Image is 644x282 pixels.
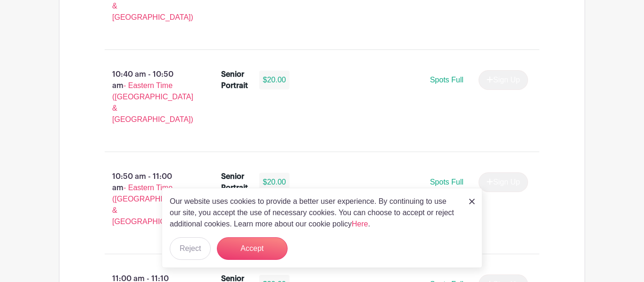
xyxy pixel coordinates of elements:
span: - Eastern Time ([GEOGRAPHIC_DATA] & [GEOGRAPHIC_DATA]) [112,184,193,226]
span: Spots Full [430,178,463,186]
div: Senior Portrait [221,171,248,193]
a: Here [352,220,368,228]
img: close_button-5f87c8562297e5c2d7936805f587ecaba9071eb48480494691a3f1689db116b3.svg [469,199,475,204]
button: Accept [217,237,288,260]
p: 10:40 am - 10:50 am [90,65,206,129]
div: Senior Portrait [221,69,248,91]
p: 10:50 am - 11:00 am [90,167,206,231]
span: Spots Full [430,76,463,84]
span: - Eastern Time ([GEOGRAPHIC_DATA] & [GEOGRAPHIC_DATA]) [112,81,193,123]
button: Reject [170,237,211,260]
div: $20.00 [259,173,290,192]
div: $20.00 [259,71,290,89]
p: Our website uses cookies to provide a better user experience. By continuing to use our site, you ... [170,196,459,230]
